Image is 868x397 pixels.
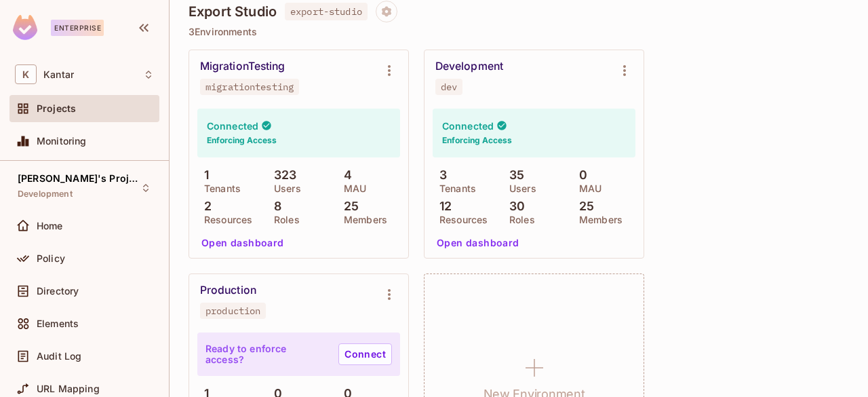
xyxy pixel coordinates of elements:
div: Enterprise [51,20,104,36]
span: export-studio [285,3,368,20]
div: dev [441,81,457,92]
p: 1 [197,168,209,182]
span: Policy [37,253,65,264]
h6: Enforcing Access [442,134,512,147]
span: Project settings [376,7,397,20]
p: MAU [572,183,601,194]
span: Development [18,189,73,200]
p: 8 [267,200,281,213]
p: 12 [433,200,452,213]
p: 3 [433,168,447,182]
h4: Connected [442,119,494,132]
p: Users [502,183,536,194]
span: Workspace: Kantar [43,69,74,80]
span: Projects [37,103,76,114]
p: Members [572,214,623,225]
div: Development [435,60,503,73]
a: Connect [338,343,392,365]
span: K [15,64,37,84]
span: Directory [37,286,79,297]
p: Ready to enforce access? [205,343,328,365]
p: 35 [502,168,524,182]
button: Environment settings [611,57,638,84]
p: 4 [337,168,352,182]
span: [PERSON_NAME]'s Project [18,173,140,184]
div: migrationtesting [205,81,294,92]
span: Audit Log [37,351,81,362]
p: 323 [267,168,297,182]
span: Elements [37,318,79,329]
span: URL Mapping [37,383,100,394]
span: Monitoring [37,136,87,147]
button: Open dashboard [431,232,525,254]
p: MAU [337,183,366,194]
p: 30 [502,200,525,213]
p: Members [337,214,387,225]
p: Users [267,183,301,194]
p: Resources [197,214,252,225]
p: Roles [502,214,535,225]
p: Tenants [433,183,476,194]
h4: Export Studio [189,3,277,20]
p: Resources [433,214,488,225]
h6: Enforcing Access [207,134,277,147]
p: 25 [337,200,359,213]
p: 2 [197,200,212,213]
h4: Connected [207,119,258,132]
button: Environment settings [376,57,403,84]
span: Home [37,221,63,231]
p: Tenants [197,183,241,194]
div: Production [200,284,256,297]
button: Open dashboard [196,232,290,254]
p: Roles [267,214,300,225]
img: SReyMgAAAABJRU5ErkJggg== [13,15,37,40]
div: production [205,305,260,316]
div: MigrationTesting [200,60,285,73]
p: 0 [572,168,587,182]
p: 3 Environments [189,26,849,37]
button: Environment settings [376,281,403,308]
p: 25 [572,200,594,213]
